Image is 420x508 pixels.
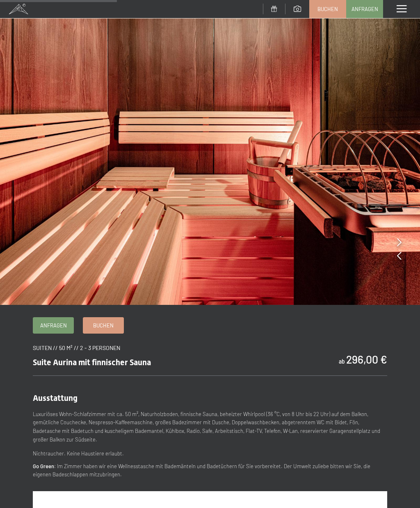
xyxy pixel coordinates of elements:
[33,344,120,351] span: Suiten // 50 m² // 2 - 3 Personen
[352,5,378,13] span: Anfragen
[33,393,78,403] span: Ausstattung
[83,318,123,333] a: Buchen
[347,0,383,18] a: Anfragen
[33,463,54,469] strong: Go Green
[317,5,338,13] span: Buchen
[310,0,346,18] a: Buchen
[346,352,387,366] b: 296,00 €
[33,462,387,479] p: : Im Zimmer haben wir eine Wellnesstasche mit Bademänteln und Badetüchern für Sie vorbereitet. De...
[33,318,73,333] a: Anfragen
[40,322,67,329] span: Anfragen
[33,410,387,444] p: Luxuriöses Wohn-Schlafzimmer mit ca. 50 m², Naturholzboden, finnische Sauna, beheizter Whirlpool ...
[339,358,345,365] span: ab
[33,357,151,367] span: Suite Aurina mit finnischer Sauna
[93,322,114,329] span: Buchen
[33,449,387,458] p: Nichtraucher. Keine Haustiere erlaubt.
